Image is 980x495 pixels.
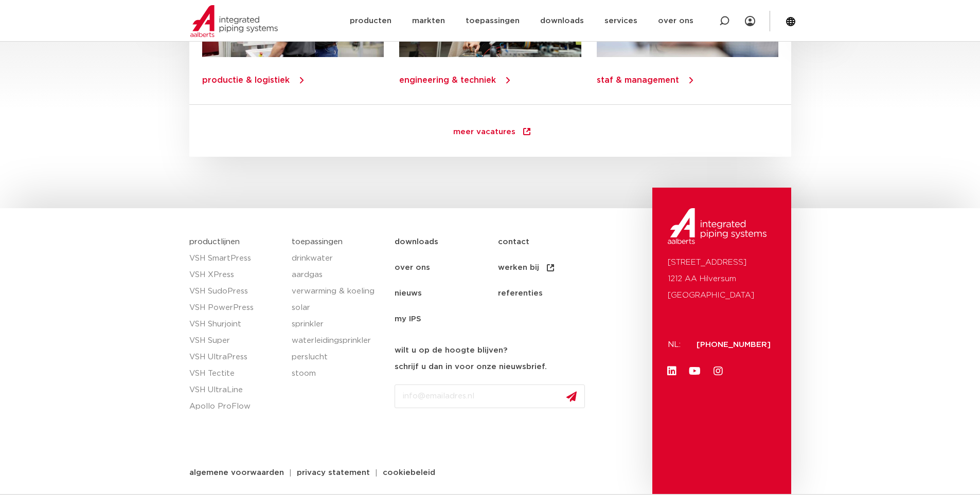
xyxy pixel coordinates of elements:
a: productie & logistiek [202,76,290,84]
a: my IPS [395,306,498,332]
a: [PHONE_NUMBER] [697,341,771,349]
a: VSH PowerPress [189,300,282,316]
span: algemene voorwaarden [189,469,284,476]
a: privacy statement [289,469,378,476]
a: Apollo ProFlow [189,398,282,415]
a: over ons [395,255,498,281]
input: info@emailadres.nl [395,384,585,408]
a: VSH UltraPress [189,349,282,365]
a: VSH Tectite [189,365,282,382]
a: downloads [395,229,498,255]
a: werken bij [498,255,601,281]
a: cookiebeleid [375,469,443,476]
a: VSH XPress [189,267,282,283]
span: cookiebeleid [383,469,435,476]
a: referenties [498,281,601,306]
a: aardgas [292,267,384,283]
span: privacy statement [297,469,370,476]
a: contact [498,229,601,255]
a: productlijnen [189,238,240,246]
a: stoom [292,365,384,382]
a: VSH UltraLine [189,382,282,398]
a: verwarming & koeling [292,283,384,300]
img: send.svg [566,391,577,402]
p: [STREET_ADDRESS] 1212 AA Hilversum [GEOGRAPHIC_DATA] [668,254,776,304]
a: engineering & techniek [399,76,496,84]
a: VSH Super [189,333,282,349]
a: algemene voorwaarden [182,469,292,476]
a: toepassingen [292,238,343,246]
a: sprinkler [292,316,384,333]
a: perslucht [292,349,384,365]
a: VSH SmartPress [189,250,282,267]
a: waterleidingsprinkler [292,333,384,349]
a: VSH SudoPress [189,283,282,300]
iframe: reCAPTCHA [395,416,551,456]
a: meer vacatures [433,118,553,146]
p: NL: [668,337,684,353]
nav: Menu [395,229,647,332]
a: drinkwater [292,250,384,267]
strong: wilt u op de hoogte blijven? [395,346,507,354]
a: staf & management [596,76,679,84]
span: meer vacatures [453,128,515,138]
a: nieuws [395,281,498,306]
a: VSH Shurjoint [189,316,282,333]
strong: schrijf u dan in voor onze nieuwsbrief. [395,363,547,371]
a: solar [292,300,384,316]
